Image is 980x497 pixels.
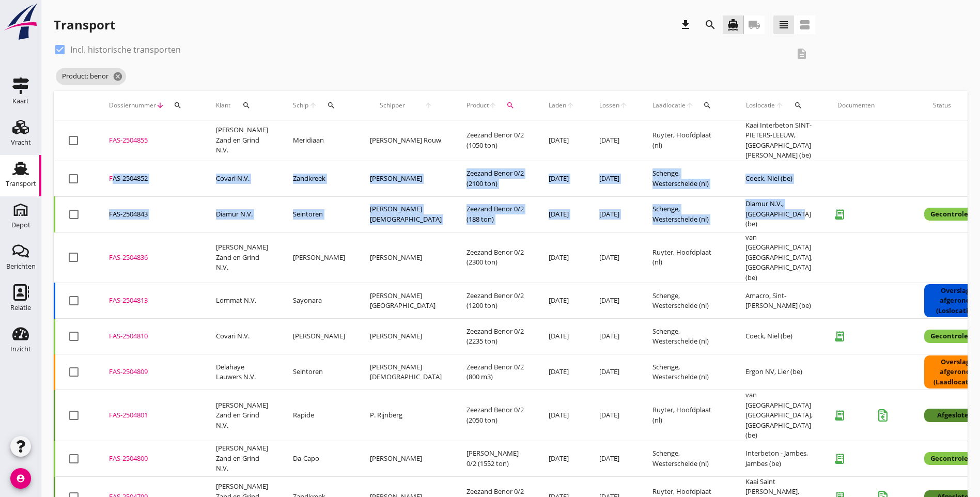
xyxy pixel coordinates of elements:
[640,120,733,161] td: Ruyter, Hoofdplaat (nl)
[640,354,733,390] td: Schenge, Westerschelde (nl)
[587,354,640,390] td: [DATE]
[466,101,489,110] span: Product
[837,101,899,110] div: Documenten
[619,101,628,110] i: arrow_upward
[454,196,536,232] td: Zeezand Benor 0/2 (188 ton)
[536,441,587,476] td: [DATE]
[506,101,515,110] i: search
[357,354,454,390] td: [PERSON_NAME][DEMOGRAPHIC_DATA]
[599,101,619,110] span: Lossen
[6,180,36,187] div: Transport
[489,101,497,110] i: arrow_upward
[748,19,760,31] i: local_shipping
[536,120,587,161] td: [DATE]
[204,319,281,354] td: Covari N.V.
[156,101,164,110] i: arrow_downward
[109,174,191,184] div: FAS-2504852
[587,161,640,196] td: [DATE]
[536,283,587,319] td: [DATE]
[794,101,802,110] i: search
[414,101,442,110] i: arrow_upward
[281,196,357,232] td: Seintoren
[281,232,357,283] td: [PERSON_NAME]
[587,232,640,283] td: [DATE]
[733,161,825,196] td: Coeck, Niel (be)
[174,101,182,110] i: search
[454,232,536,283] td: Zeezand Benor 0/2 (2300 ton)
[454,161,536,196] td: Zeezand Benor 0/2 (2100 ton)
[704,19,717,31] i: search
[293,101,309,110] span: Schip
[204,161,281,196] td: Covari N.V.
[454,319,536,354] td: Zeezand Benor 0/2 (2235 ton)
[733,319,825,354] td: Coeck, Niel (be)
[11,139,31,146] div: Vracht
[587,196,640,232] td: [DATE]
[204,232,281,283] td: [PERSON_NAME] Zand en Grind N.V.
[536,354,587,390] td: [DATE]
[587,120,640,161] td: [DATE]
[733,390,825,441] td: van [GEOGRAPHIC_DATA] [GEOGRAPHIC_DATA], [GEOGRAPHIC_DATA] (be)
[2,3,39,41] img: logo-small.a267ee39.svg
[242,101,251,110] i: search
[733,441,825,476] td: Interbeton - Jambes, Jambes (be)
[640,196,733,232] td: Schenge, Westerschelde (nl)
[281,161,357,196] td: Zandkreek
[829,448,850,469] i: receipt_long
[109,454,191,464] div: FAS-2504800
[536,319,587,354] td: [DATE]
[733,232,825,283] td: van [GEOGRAPHIC_DATA] [GEOGRAPHIC_DATA], [GEOGRAPHIC_DATA] (be)
[454,441,536,476] td: [PERSON_NAME] 0/2 (1552 ton)
[10,304,31,311] div: Relatie
[357,441,454,476] td: [PERSON_NAME]
[454,120,536,161] td: Zeezand Benor 0/2 (1050 ton)
[281,283,357,319] td: Sayonara
[12,98,29,104] div: Kaart
[640,283,733,319] td: Schenge, Westerschelde (nl)
[113,71,123,82] i: cancel
[829,405,850,426] i: receipt_long
[11,222,30,228] div: Depot
[536,390,587,441] td: [DATE]
[6,263,36,270] div: Berichten
[454,354,536,390] td: Zeezand Benor 0/2 (800 m3)
[549,101,566,110] span: Laden
[216,93,268,118] div: Klant
[357,319,454,354] td: [PERSON_NAME]
[727,19,739,31] i: directions_boat
[109,253,191,263] div: FAS-2504836
[357,161,454,196] td: [PERSON_NAME]
[281,390,357,441] td: Rapide
[566,101,574,110] i: arrow_upward
[70,44,181,55] label: Incl. historische transporten
[309,101,318,110] i: arrow_upward
[454,283,536,319] td: Zeezand Benor 0/2 (1200 ton)
[454,390,536,441] td: Zeezand Benor 0/2 (2050 ton)
[652,101,686,110] span: Laadlocatie
[745,101,775,110] span: Loslocatie
[357,283,454,319] td: [PERSON_NAME][GEOGRAPHIC_DATA]
[204,283,281,319] td: Lommat N.V.
[679,19,692,31] i: download
[640,441,733,476] td: Schenge, Westerschelde (nl)
[357,120,454,161] td: [PERSON_NAME] Rouw
[357,232,454,283] td: [PERSON_NAME]
[733,354,825,390] td: Ergon NV, Lier (be)
[733,196,825,232] td: Diamur N.V., [GEOGRAPHIC_DATA] (be)
[536,161,587,196] td: [DATE]
[327,101,335,110] i: search
[777,19,790,31] i: view_headline
[370,101,414,110] span: Schipper
[924,101,960,110] span: Status
[357,390,454,441] td: P. Rijnberg
[799,19,811,31] i: view_agenda
[10,468,31,489] i: account_circle
[733,120,825,161] td: Kaai Interbeton SINT-PIETERS-LEEUW, [GEOGRAPHIC_DATA][PERSON_NAME] (be)
[357,196,454,232] td: [PERSON_NAME][DEMOGRAPHIC_DATA]
[204,354,281,390] td: Delahaye Lauwers N.V.
[204,196,281,232] td: Diamur N.V.
[109,209,191,220] div: FAS-2504843
[109,331,191,341] div: FAS-2504810
[686,101,694,110] i: arrow_upward
[281,441,357,476] td: Da-Capo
